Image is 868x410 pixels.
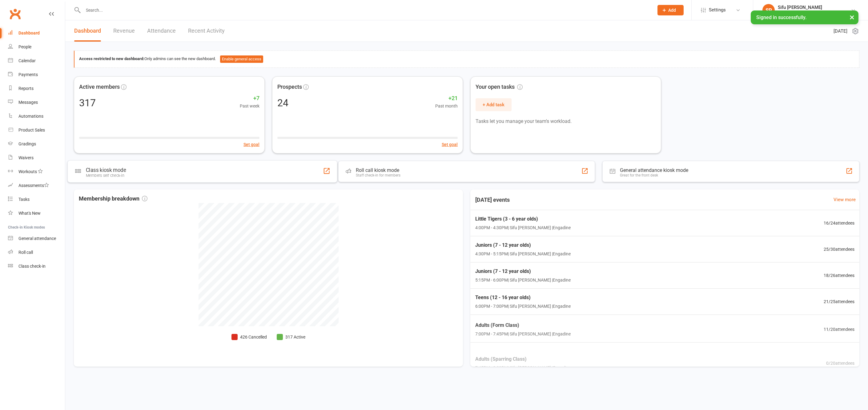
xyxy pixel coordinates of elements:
[18,155,34,160] div: Waivers
[18,114,43,119] div: Automations
[8,40,65,54] a: People
[18,250,33,255] div: Roll call
[8,109,65,123] a: Automations
[475,355,571,363] span: Adults (Sparring Class)
[18,72,38,77] div: Payments
[74,20,101,42] a: Dashboard
[668,8,676,13] span: Add
[475,250,571,257] span: 4:30PM - 5:15PM | Sifu [PERSON_NAME] | Engadine
[18,58,36,63] div: Calendar
[824,298,854,305] span: 21 / 25 attendees
[79,55,854,63] div: Only admins can see the new dashboard.
[8,179,65,193] a: Assessments
[81,6,649,14] input: Search...
[8,232,65,246] a: General attendance kiosk mode
[475,321,571,329] span: Adults (Form Class)
[475,364,571,371] span: 7:45PM - 8:30PM | Sifu [PERSON_NAME] | Engadine
[470,194,515,205] h3: [DATE] events
[442,141,458,148] button: Set goal
[475,267,571,275] span: Juniors (7 - 12 year olds)
[231,334,267,340] li: 426 Cancelled
[846,10,858,24] button: ×
[8,95,65,109] a: Messages
[756,14,806,20] span: Signed in successfully.
[277,334,305,340] li: 317 Active
[476,83,523,91] span: Your open tasks
[8,137,65,151] a: Gradings
[18,211,41,216] div: What's New
[435,103,458,109] span: Past month
[79,83,120,91] span: Active members
[8,165,65,179] a: Workouts
[79,98,96,108] div: 317
[824,326,854,333] span: 11 / 20 attendees
[188,20,225,42] a: Recent Activity
[8,259,65,273] a: Class kiosk mode
[18,141,36,146] div: Gradings
[79,194,147,203] span: Membership breakdown
[86,173,126,178] div: Members self check-in
[824,272,854,279] span: 18 / 26 attendees
[476,98,512,111] button: + Add task
[778,10,851,16] div: Head Academy Kung Fu South Pty Ltd
[8,193,65,206] a: Tasks
[778,5,851,10] div: Sifu [PERSON_NAME]
[7,6,23,22] a: Clubworx
[475,241,571,249] span: Juniors (7 - 12 year olds)
[475,294,571,302] span: Teens (12 - 16 year olds)
[8,206,65,220] a: What's New
[8,151,65,165] a: Waivers
[709,3,726,17] span: Settings
[79,56,144,61] strong: Access restricted to new dashboard:
[240,94,259,103] span: +7
[824,246,854,253] span: 25 / 30 attendees
[8,246,65,259] a: Roll call
[240,103,259,109] span: Past week
[475,331,571,337] span: 7:00PM - 7:45PM | Sifu [PERSON_NAME] | Engadine
[220,55,263,63] button: Enable general access
[8,68,65,82] a: Payments
[657,5,684,15] button: Add
[8,82,65,95] a: Reports
[277,83,302,91] span: Prospects
[620,173,688,177] div: Great for the front desk
[356,173,400,177] div: Staff check-in for members
[824,220,854,226] span: 16 / 24 attendees
[356,167,400,173] div: Roll call kiosk mode
[18,128,45,132] div: Product Sales
[826,360,854,367] span: 0 / 20 attendees
[18,169,37,174] div: Workouts
[834,27,847,35] span: [DATE]
[243,141,259,148] button: Set goal
[18,86,34,91] div: Reports
[18,236,56,241] div: General attendance
[18,44,31,49] div: People
[475,277,571,283] span: 5:15PM - 6:00PM | Sifu [PERSON_NAME] | Engadine
[475,224,571,231] span: 4:00PM - 4:30PM | Sifu [PERSON_NAME] | Engadine
[86,167,126,173] div: Class kiosk mode
[476,117,656,125] p: Tasks let you manage your team's workload.
[113,20,135,42] a: Revenue
[8,26,65,40] a: Dashboard
[834,196,856,203] a: View more
[147,20,176,42] a: Attendance
[8,54,65,68] a: Calendar
[620,167,688,173] div: General attendance kiosk mode
[475,215,571,223] span: Little Tigers (3 - 6 year olds)
[18,183,49,188] div: Assessments
[18,100,38,105] div: Messages
[277,98,288,108] div: 24
[762,4,775,16] div: SP
[18,264,46,269] div: Class check-in
[8,123,65,137] a: Product Sales
[475,303,571,310] span: 6:00PM - 7:00PM | Sifu [PERSON_NAME] | Engadine
[435,94,458,103] span: +21
[18,30,40,35] div: Dashboard
[18,197,30,202] div: Tasks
